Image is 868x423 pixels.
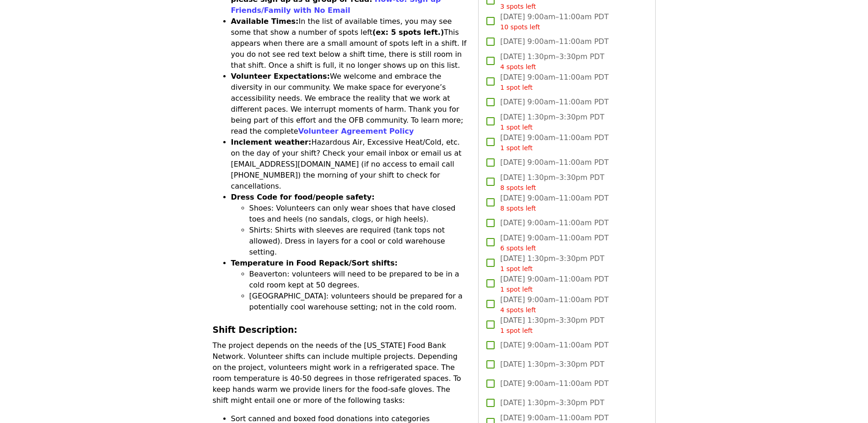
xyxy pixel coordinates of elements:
[500,3,536,10] span: 3 spots left
[500,11,609,32] span: [DATE] 9:00am–11:00am PDT
[500,172,604,193] span: [DATE] 1:30pm–3:30pm PDT
[500,265,533,272] span: 1 spot left
[231,71,468,137] li: We welcome and embrace the diversity in our community. We make space for everyone’s accessibility...
[249,291,468,313] li: [GEOGRAPHIC_DATA]: volunteers should be prepared for a potentially cool warehouse setting; not in...
[231,193,375,201] strong: Dress Code for food/people safety:
[500,217,609,228] span: [DATE] 9:00am–11:00am PDT
[500,233,609,253] span: [DATE] 9:00am–11:00am PDT
[500,63,536,70] span: 4 spots left
[500,97,609,108] span: [DATE] 9:00am–11:00am PDT
[231,16,468,71] li: In the list of available times, you may see some that show a number of spots left This appears wh...
[500,397,604,408] span: [DATE] 1:30pm–3:30pm PDT
[500,286,533,293] span: 1 spot left
[249,225,468,258] li: Shirts: Shirts with sleeves are required (tank tops not allowed). Dress in layers for a cool or c...
[249,203,468,225] li: Shoes: Volunteers can only wear shoes that have closed toes and heels (no sandals, clogs, or high...
[500,327,533,334] span: 1 spot left
[500,124,533,131] span: 1 spot left
[500,253,604,274] span: [DATE] 1:30pm–3:30pm PDT
[500,36,609,47] span: [DATE] 9:00am–11:00am PDT
[500,378,609,389] span: [DATE] 9:00am–11:00am PDT
[500,23,540,31] span: 10 spots left
[231,72,330,81] strong: Volunteer Expectations:
[231,17,299,26] strong: Available Times:
[372,28,444,37] strong: (ex: 5 spots left.)
[500,359,604,370] span: [DATE] 1:30pm–3:30pm PDT
[249,269,468,291] li: Beaverton: volunteers will need to be prepared to be in a cold room kept at 50 degrees.
[500,112,604,132] span: [DATE] 1:30pm–3:30pm PDT
[500,51,604,72] span: [DATE] 1:30pm–3:30pm PDT
[500,193,609,213] span: [DATE] 9:00am–11:00am PDT
[231,138,312,146] strong: Inclement weather:
[500,306,536,314] span: 4 spots left
[231,259,398,267] strong: Temperature in Food Repack/Sort shifts:
[500,144,533,152] span: 1 spot left
[298,127,414,136] a: Volunteer Agreement Policy
[500,184,536,191] span: 8 spots left
[500,84,533,91] span: 1 spot left
[500,205,536,212] span: 8 spots left
[500,244,536,252] span: 6 spots left
[500,274,609,294] span: [DATE] 9:00am–11:00am PDT
[500,340,609,351] span: [DATE] 9:00am–11:00am PDT
[500,132,609,153] span: [DATE] 9:00am–11:00am PDT
[500,294,609,315] span: [DATE] 9:00am–11:00am PDT
[500,315,604,336] span: [DATE] 1:30pm–3:30pm PDT
[231,137,468,192] li: Hazardous Air, Excessive Heat/Cold, etc. on the day of your shift? Check your email inbox or emai...
[213,325,297,335] strong: Shift Description:
[500,157,609,168] span: [DATE] 9:00am–11:00am PDT
[213,340,468,406] p: The project depends on the needs of the [US_STATE] Food Bank Network. Volunteer shifts can includ...
[500,72,609,92] span: [DATE] 9:00am–11:00am PDT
